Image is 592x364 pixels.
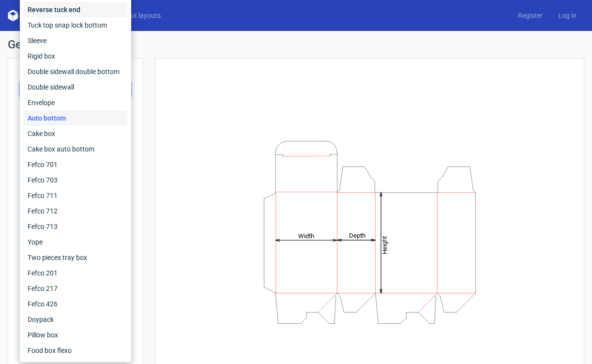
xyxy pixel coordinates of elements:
[24,2,127,17] div: Reverse tuck end
[24,281,127,296] div: Fefco 217
[24,141,127,157] div: Cake box auto bottom
[24,79,127,95] div: Double sidewall
[24,343,127,358] div: Food box flexo
[24,157,127,172] div: Fefco 701
[24,327,127,343] div: Pillow box
[24,126,127,141] div: Cake box
[24,95,127,110] div: Envelope
[24,110,127,126] div: Auto bottom
[24,48,127,64] div: Rigid box
[24,188,127,203] div: Fefco 711
[24,250,127,265] div: Two pieces tray box
[8,39,584,50] h1: Generate new dieline
[349,232,365,239] tspan: Depth
[24,64,127,79] div: Double sidewall double bottom
[24,172,127,188] div: Fefco 703
[24,312,127,327] div: Doypack
[550,11,584,20] a: Log in
[24,219,127,234] div: Fefco 713
[24,203,127,219] div: Fefco 712
[380,236,388,254] tspan: Height
[24,234,127,250] div: Yope
[24,17,127,33] div: Tuck top snap lock bottom
[510,11,550,20] a: Register
[24,265,127,281] div: Fefco 201
[24,33,127,48] div: Sleeve
[298,232,314,239] tspan: Width
[110,11,168,20] a: Diecut layouts
[24,296,127,312] div: Fefco 426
